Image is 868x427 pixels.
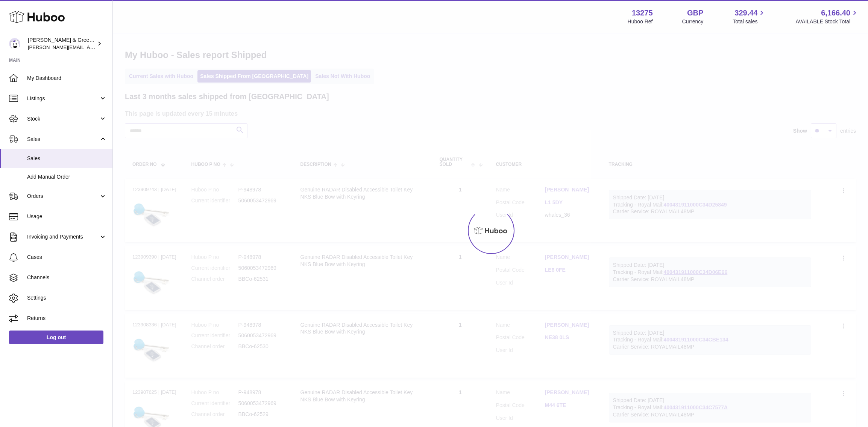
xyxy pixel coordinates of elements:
[682,18,704,25] div: Currency
[795,8,859,25] a: 6,166.40 AVAILABLE Stock Total
[733,18,766,25] span: Total sales
[27,115,99,122] span: Stock
[687,8,703,18] strong: GBP
[9,38,20,49] img: ellen@bluebadgecompany.co.uk
[27,193,99,200] span: Orders
[27,136,99,143] span: Sales
[821,8,850,18] span: 6,166.40
[27,274,107,281] span: Channels
[733,8,766,25] a: 329.44 Total sales
[632,8,653,18] strong: 13275
[27,155,107,162] span: Sales
[628,18,653,25] div: Huboo Ref
[28,37,96,51] div: [PERSON_NAME] & Green Ltd
[734,8,757,18] span: 329.44
[27,233,99,240] span: Invoicing and Payments
[27,213,107,220] span: Usage
[9,331,103,344] a: Log out
[27,95,99,102] span: Listings
[27,315,107,322] span: Returns
[28,44,151,50] span: [PERSON_NAME][EMAIL_ADDRESS][DOMAIN_NAME]
[27,173,107,181] span: Add Manual Order
[27,75,107,82] span: My Dashboard
[795,18,859,25] span: AVAILABLE Stock Total
[27,254,107,261] span: Cases
[27,294,107,302] span: Settings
